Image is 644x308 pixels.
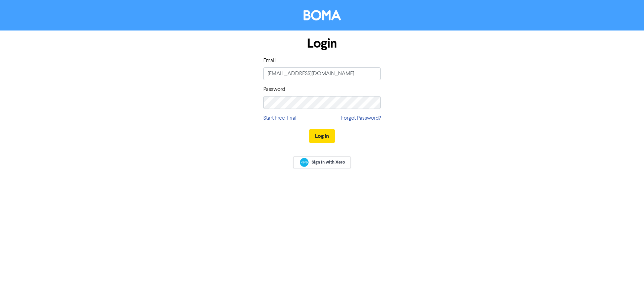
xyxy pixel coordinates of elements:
[263,85,285,94] label: Password
[610,276,644,308] iframe: Chat Widget
[263,114,297,122] a: Start Free Trial
[304,10,341,20] img: BOMA Logo
[300,158,309,167] img: Xero logo
[263,36,381,51] h1: Login
[309,129,335,143] button: Log In
[312,159,345,165] span: Sign In with Xero
[293,157,351,168] a: Sign In with Xero
[341,114,381,122] a: Forgot Password?
[263,57,276,65] label: Email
